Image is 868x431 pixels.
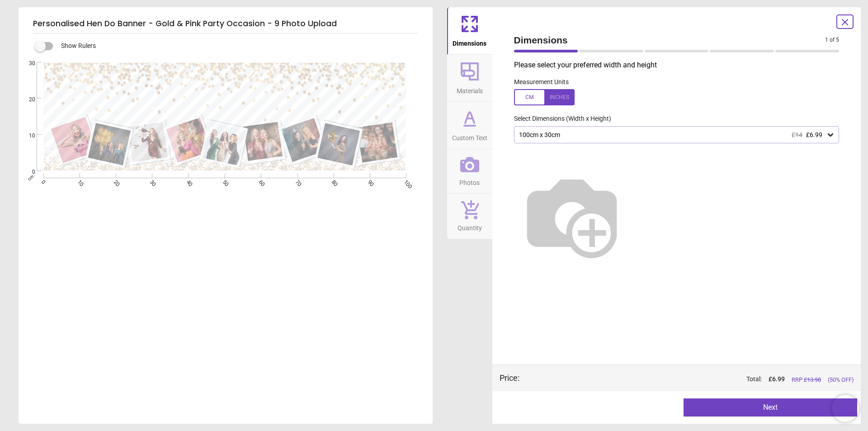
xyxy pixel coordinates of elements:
[832,395,859,422] iframe: Brevo live chat
[447,55,492,102] button: Materials
[447,102,492,149] button: Custom Text
[40,41,433,52] div: Show Rulers
[825,36,839,44] span: 1 of 5
[18,168,35,176] span: 0
[452,129,487,143] span: Custom Text
[806,131,822,138] span: £6.99
[18,132,35,140] span: 10
[457,82,483,96] span: Materials
[459,174,480,188] span: Photos
[447,194,492,239] button: Quantity
[792,376,821,384] span: RRP
[447,149,492,194] button: Photos
[514,78,569,87] label: Measurement Units
[453,35,486,48] span: Dimensions
[500,372,519,384] div: Price :
[804,376,821,383] span: £ 13.98
[33,14,418,33] h5: Personalised Hen Do Banner - Gold & Pink Party Occasion - 9 Photo Upload
[514,60,847,70] p: Please select your preferred width and height
[518,131,826,139] div: 100cm x 30cm
[828,376,854,384] span: (50% OFF)
[458,219,482,233] span: Quantity
[684,398,857,417] button: Next
[447,7,492,54] button: Dimensions
[772,375,785,383] span: 6.99
[769,375,785,384] span: £
[514,33,826,47] span: Dimensions
[514,158,630,274] img: Helper for size comparison
[507,114,611,123] label: Select Dimensions (Width x Height)
[18,60,35,67] span: 30
[792,131,802,138] span: £14
[18,96,35,104] span: 20
[533,375,854,384] div: Total:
